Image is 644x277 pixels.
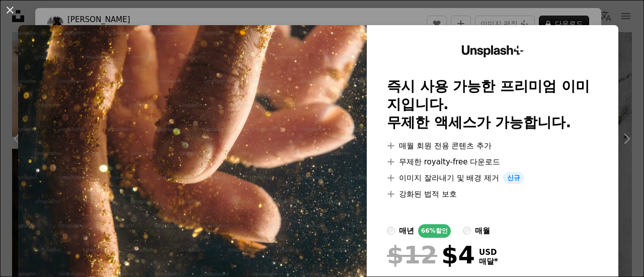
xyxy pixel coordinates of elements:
span: USD [479,248,498,257]
h2: 즉시 사용 가능한 프리미엄 이미지입니다. 무제한 액세스가 가능합니다. [387,77,598,132]
div: 66% 할인 [418,224,451,238]
li: 강화된 법적 보호 [387,188,598,200]
span: 신규 [503,172,524,184]
input: 매년66%할인 [387,227,395,235]
li: 무제한 royalty-free 다운로드 [387,156,598,168]
div: 매년 [399,225,414,237]
div: 매월 [475,225,490,237]
input: 매월 [463,227,471,235]
div: $4 [387,242,475,268]
li: 이미지 잘라내기 및 배경 제거 [387,172,598,184]
span: $12 [387,242,437,268]
li: 매월 회원 전용 콘텐츠 추가 [387,140,598,152]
